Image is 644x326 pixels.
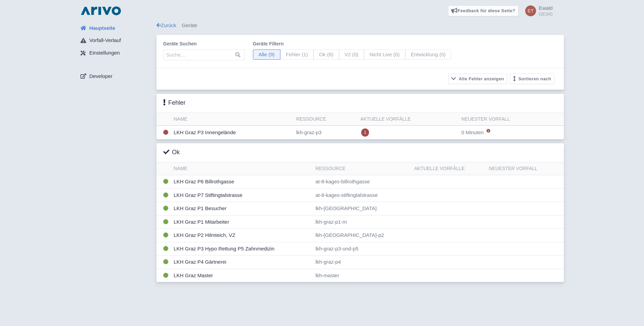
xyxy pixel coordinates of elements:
span: 1 [361,128,369,137]
span: Fehler (1) [280,49,314,60]
label: Geräte suchen [163,40,245,47]
h3: Fehler [163,99,186,107]
td: LKH Graz P1 Besucher [171,202,313,216]
th: Neuester Vorfall [459,113,564,126]
td: LKH Graz P4 Gärtnerei [171,256,313,269]
a: Feedback für diese Seite? [448,5,518,16]
td: LKH Graz P6 Billrothgasse [171,175,313,189]
a: Ewald GESIG [521,5,553,16]
small: GESIG [539,12,553,16]
span: Entwicklung (0) [405,49,452,60]
a: Einstellungen [75,47,157,60]
th: Aktuelle Vorfälle [411,162,486,175]
span: Developer [89,73,112,80]
th: Neuester Vorfall [486,162,564,175]
a: Developer [75,70,157,83]
a: Zurück [157,22,177,28]
td: lkh-master [313,269,411,282]
img: logo [79,5,123,16]
td: LKH Graz P2 Hilmteich, VZ [171,229,313,242]
span: V2 (0) [339,49,364,60]
td: LKH Graz P3 Innengelände [171,126,294,140]
th: Ressource [293,113,357,126]
span: Hauptseite [89,24,115,32]
div: Geräte [157,22,564,29]
td: LKH Graz P7 Stiftingtalstrasse [171,188,313,202]
td: at-8-kages-billrothgasse [313,175,411,189]
span: Alle (9) [253,49,281,60]
span: Vorfall-Verlauf [89,37,121,44]
td: lkh-graz-p3-und-p5 [313,242,411,256]
th: Name [171,113,294,126]
td: lkh-graz-p4 [313,256,411,269]
td: at-8-kages-stiftingtalstrasse [313,188,411,202]
button: Alle Fehler anzeigen [448,74,507,84]
td: lkh-graz-p3 [293,126,357,140]
span: Ok (8) [313,49,339,60]
input: Suche… [163,49,245,60]
a: Hauptseite [75,22,157,35]
td: LKH Graz P1 Mitarbeiter [171,215,313,229]
h3: Ok [163,149,180,156]
th: Name [171,162,313,175]
label: Geräte filtern [253,40,452,47]
th: Aktuelle Vorfälle [357,113,459,126]
span: Einstellungen [89,49,120,57]
td: lkh-[GEOGRAPHIC_DATA]-p2 [313,229,411,242]
td: lkh-graz-p1-m [313,215,411,229]
td: lkh-[GEOGRAPHIC_DATA] [313,202,411,216]
button: Sortieren nach [510,74,554,84]
span: 0 Minuten [461,129,484,135]
td: LKH Graz Master [171,269,313,282]
span: Ewald [539,5,553,11]
a: Vorfall-Verlauf [75,34,157,47]
td: LKH Graz P3 Hypo Rettung P5 Zahnmedizin [171,242,313,256]
span: Nicht Live (0) [364,49,405,60]
th: Ressource [313,162,411,175]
